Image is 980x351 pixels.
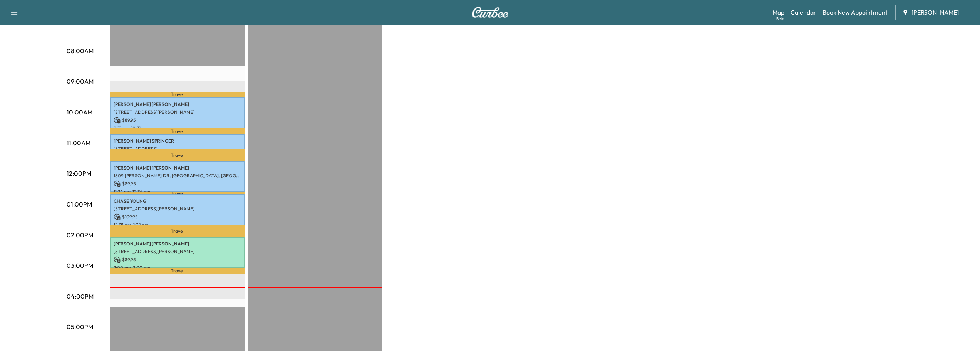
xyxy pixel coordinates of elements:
p: 02:00PM [67,230,93,240]
p: 11:00AM [67,138,90,148]
p: [STREET_ADDRESS][PERSON_NAME] [114,206,241,212]
p: [PERSON_NAME] [PERSON_NAME] [114,101,241,107]
p: [PERSON_NAME] [PERSON_NAME] [114,165,241,171]
p: $ 109.95 [114,213,241,220]
p: [PERSON_NAME] SPRINGER [114,138,241,144]
p: 01:00PM [67,200,92,209]
p: Travel [110,128,245,134]
p: Travel [110,225,245,237]
a: Calendar [791,8,816,17]
p: $ 89.95 [114,180,241,187]
p: 12:00PM [67,169,91,178]
p: 09:00AM [67,77,94,86]
p: [PERSON_NAME] [PERSON_NAME] [114,241,241,247]
p: $ 89.95 [114,117,241,124]
img: Curbee Logo [472,7,509,18]
div: Beta [776,16,784,22]
p: 03:00PM [67,261,93,270]
p: CHASE YOUNG [114,198,241,204]
p: Travel [110,92,245,97]
p: [STREET_ADDRESS] [114,146,241,152]
p: Travel [110,268,245,274]
p: 2:00 pm - 3:00 pm [114,265,241,271]
a: Book New Appointment [823,8,888,17]
p: 04:00PM [67,292,94,301]
p: 08:00AM [67,46,94,55]
p: [STREET_ADDRESS][PERSON_NAME] [114,109,241,115]
p: 11:34 am - 12:34 pm [114,189,241,195]
p: Travel [110,192,245,194]
p: [STREET_ADDRESS][PERSON_NAME] [114,249,241,255]
span: [PERSON_NAME] [911,8,959,17]
a: MapBeta [772,8,784,17]
p: Travel [110,149,245,161]
p: $ 89.95 [114,256,241,263]
p: 9:31 am - 10:31 am [114,125,241,131]
p: 1809 [PERSON_NAME] DR, [GEOGRAPHIC_DATA], [GEOGRAPHIC_DATA], [GEOGRAPHIC_DATA] [114,173,241,179]
p: 10:00AM [67,107,92,117]
p: 05:00PM [67,322,93,331]
p: 12:38 pm - 1:38 pm [114,222,241,228]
